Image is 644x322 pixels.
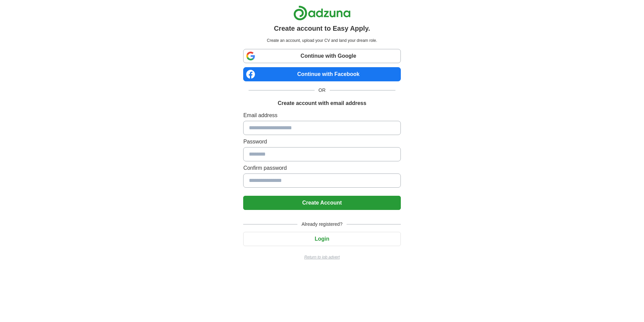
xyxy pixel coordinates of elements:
[278,99,366,107] h1: Create account with email address
[315,87,330,94] span: OR
[243,254,400,260] a: Return to job advert
[243,236,400,242] a: Login
[243,196,400,210] button: Create Account
[297,221,346,228] span: Already registered?
[274,23,370,33] h1: Create account to Easy Apply.
[243,138,400,146] label: Password
[293,5,351,21] img: Adzuna logo
[243,164,400,172] label: Confirm password
[243,111,400,119] label: Email address
[243,232,400,246] button: Login
[243,67,400,81] a: Continue with Facebook
[243,49,400,63] a: Continue with Google
[245,37,399,44] p: Create an account, upload your CV and land your dream role.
